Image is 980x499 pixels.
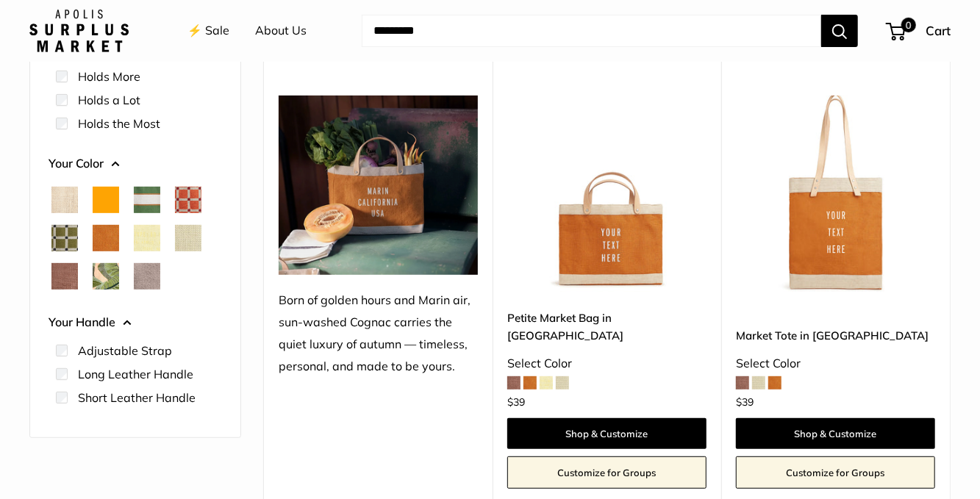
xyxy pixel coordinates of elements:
a: Shop & Customize [507,418,707,449]
a: Customize for Groups [736,456,935,489]
button: Mustang [51,263,78,290]
button: Natural [51,187,78,213]
a: About Us [255,20,307,42]
span: 0 [901,18,916,32]
a: Shop & Customize [736,418,935,449]
label: Holds the Most [78,115,160,132]
label: Adjustable Strap [78,342,172,359]
button: Search [821,15,858,47]
span: $39 [736,395,754,409]
div: Select Color [736,353,935,375]
img: Market Tote in Cognac [736,96,935,295]
a: 0 Cart [887,19,951,43]
a: Petite Market Bag in [GEOGRAPHIC_DATA] [507,309,707,344]
div: Born of golden hours and Marin air, sun-washed Cognac carries the quiet luxury of autumn — timele... [279,290,478,378]
span: Cart [926,23,951,38]
button: Taupe [134,263,160,290]
button: Mint Sorbet [175,225,201,251]
a: ⚡️ Sale [187,20,229,42]
a: Market Tote in CognacMarket Tote in Cognac [736,96,935,295]
img: Born of golden hours and Marin air, sun-washed Cognac carries the quiet luxury of autumn — timele... [279,96,478,275]
button: Orange [93,187,119,213]
label: Holds a Lot [78,91,140,109]
button: Court Green [134,187,160,213]
label: Holds More [78,68,140,85]
button: Daisy [134,225,160,251]
button: Chenille Window Brick [175,187,201,213]
button: Your Handle [49,312,222,334]
a: Market Tote in [GEOGRAPHIC_DATA] [736,327,935,344]
input: Search... [362,15,821,47]
img: Petite Market Bag in Cognac [507,96,707,295]
span: $39 [507,395,525,409]
label: Long Leather Handle [78,365,193,383]
button: Your Color [49,153,222,175]
button: Palm Leaf [93,263,119,290]
a: Petite Market Bag in CognacPetite Market Bag in Cognac [507,96,707,295]
a: Customize for Groups [507,456,707,489]
button: Chenille Window Sage [51,225,78,251]
label: Short Leather Handle [78,389,196,406]
div: Select Color [507,353,707,375]
img: Apolis: Surplus Market [29,10,129,52]
button: Cognac [93,225,119,251]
